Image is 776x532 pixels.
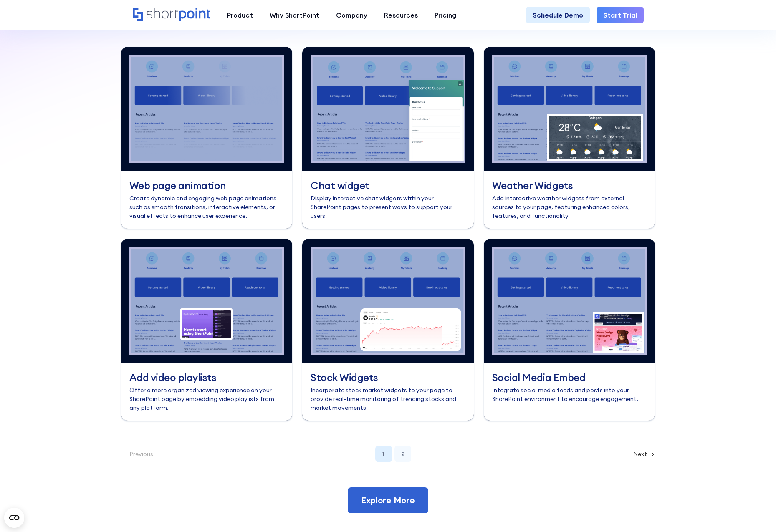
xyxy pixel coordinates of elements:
[426,7,465,23] a: Pricing
[133,8,210,22] a: Home
[734,492,776,532] iframe: Chat Widget
[336,10,367,20] div: Company
[129,194,284,220] p: Create dynamic and engaging web page animations such as smooth transitions, interactive elements,...
[219,7,261,23] a: Product
[633,451,655,457] div: Next
[129,180,284,191] h3: Web page animation
[270,10,319,20] div: Why ShortPoint
[484,239,655,421] a: Social Media EmbedIntegrate social media feeds and posts into your SharePoint environment to enco...
[302,47,474,171] img: SharePoint customizations with a chat widget
[121,47,293,229] a: Web page animationCreate dynamic and engaging web page animations such as smooth transitions, int...
[328,7,376,23] a: Company
[348,487,428,513] a: Explore More
[492,180,647,191] h3: Weather Widgets
[394,446,411,462] div: 2
[302,47,474,229] a: Chat widgetDisplay interactive chat widgets within your SharePoint pages to present ways to suppo...
[261,7,328,23] a: Why ShortPoint
[302,239,474,363] img: SharePoint Customizations with a stock widget
[129,386,284,412] p: Offer a more organized viewing experience on your SharePoint page by embedding video playlists fr...
[227,10,253,20] div: Product
[484,239,655,363] img: SharePoint Customizations with a social media embed
[121,451,153,457] div: Previous
[311,194,465,220] p: Display interactive chat widgets within your SharePoint pages to present ways to support your users.
[4,508,24,528] button: Open CMP widget
[484,47,655,171] img: SharePoint customizations with a weather widget
[121,47,293,171] img: SharePoint Customizations with a Web Page Animation
[526,7,590,23] a: Schedule Demo
[311,180,465,191] h3: Chat widget
[435,10,456,20] div: Pricing
[375,446,392,462] div: 1
[376,7,426,23] a: Resources
[121,239,293,421] a: Add video playlistsOffer a more organized viewing experience on your SharePoint page by embedding...
[492,194,647,220] p: Add interactive weather widgets from external sources to your page, featuring enhanced colors, fe...
[597,7,644,23] a: Start Trial
[302,239,474,421] a: Stock WidgetsIncorporate stock market widgets to your page to provide real-time monitoring of tre...
[311,386,465,412] p: Incorporate stock market widgets to your page to provide real-time monitoring of trending stocks ...
[129,372,284,383] h3: Add video playlists
[384,10,418,20] div: Resources
[311,372,465,383] h3: Stock Widgets
[484,47,655,229] a: Weather WidgetsAdd interactive weather widgets from external sources to your page, featuring enha...
[492,372,647,383] h3: Social Media Embed
[492,386,647,403] p: Integrate social media feeds and posts into your SharePoint environment to encourage engagement.
[121,239,293,363] img: SharePoint Customizations with a video playlist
